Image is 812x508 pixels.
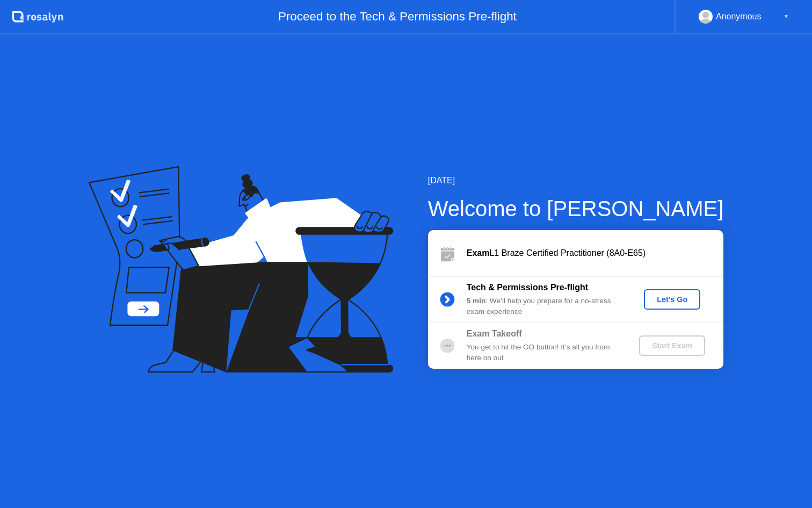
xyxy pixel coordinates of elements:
button: Let's Go [644,289,700,310]
button: Start Exam [639,335,705,356]
div: ▼ [784,10,789,24]
b: Tech & Permissions Pre-flight [467,283,588,292]
b: 5 min [467,297,486,305]
div: Let's Go [648,295,696,304]
div: Welcome to [PERSON_NAME] [428,192,724,225]
div: Anonymous [716,10,762,24]
div: You get to hit the GO button! It’s all you from here on out [467,342,621,364]
div: : We’ll help you prepare for a no-stress exam experience [467,296,621,318]
div: Start Exam [643,341,701,350]
div: [DATE] [428,174,724,187]
b: Exam [467,248,490,257]
b: Exam Takeoff [467,329,522,338]
div: L1 Braze Certified Practitioner (8A0-E65) [467,247,723,260]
